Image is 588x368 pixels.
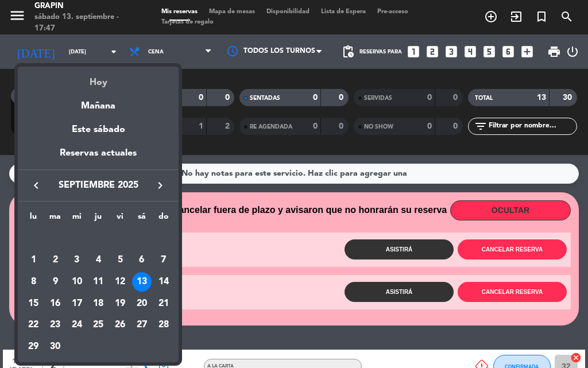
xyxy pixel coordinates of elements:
[44,293,66,315] td: 16 de septiembre de 2025
[66,315,88,336] td: 24 de septiembre de 2025
[22,271,44,293] td: 8 de septiembre de 2025
[18,146,179,169] div: Reservas actuales
[26,178,47,193] button: keyboard_arrow_left
[153,293,175,315] td: 21 de septiembre de 2025
[110,294,130,313] div: 19
[110,250,130,270] div: 5
[153,179,167,192] i: keyboard_arrow_right
[45,294,65,313] div: 16
[109,315,131,336] td: 26 de septiembre de 2025
[131,293,153,315] td: 20 de septiembre de 2025
[22,336,44,358] td: 29 de septiembre de 2025
[109,293,131,315] td: 19 de septiembre de 2025
[67,250,87,270] div: 3
[67,272,87,292] div: 10
[66,210,88,228] th: miércoles
[154,316,173,335] div: 28
[45,272,65,292] div: 9
[18,67,179,90] div: Hoy
[88,210,110,228] th: jueves
[18,90,179,114] div: Mañana
[109,250,131,272] td: 5 de septiembre de 2025
[88,272,108,292] div: 11
[88,271,110,293] td: 11 de septiembre de 2025
[45,316,65,335] div: 23
[131,210,153,228] th: sábado
[44,315,66,336] td: 23 de septiembre de 2025
[24,316,43,335] div: 22
[132,272,152,292] div: 13
[67,316,87,335] div: 24
[132,250,152,270] div: 6
[132,294,152,313] div: 20
[88,250,110,272] td: 4 de septiembre de 2025
[154,250,173,270] div: 7
[66,250,88,272] td: 3 de septiembre de 2025
[88,315,110,336] td: 25 de septiembre de 2025
[67,294,87,313] div: 17
[24,294,43,313] div: 15
[44,271,66,293] td: 9 de septiembre de 2025
[132,316,152,335] div: 27
[154,294,173,313] div: 21
[45,337,65,357] div: 30
[131,315,153,336] td: 27 de septiembre de 2025
[131,271,153,293] td: 13 de septiembre de 2025
[66,293,88,315] td: 17 de septiembre de 2025
[153,271,175,293] td: 14 de septiembre de 2025
[18,114,179,146] div: Este sábado
[110,316,130,335] div: 26
[47,178,150,193] span: septiembre 2025
[44,250,66,272] td: 2 de septiembre de 2025
[22,228,174,250] td: SEP.
[24,272,43,292] div: 8
[153,315,175,336] td: 28 de septiembre de 2025
[45,250,65,270] div: 2
[153,250,175,272] td: 7 de septiembre de 2025
[24,337,43,357] div: 29
[66,271,88,293] td: 10 de septiembre de 2025
[109,271,131,293] td: 12 de septiembre de 2025
[88,250,108,270] div: 4
[153,210,175,228] th: domingo
[22,250,44,272] td: 1 de septiembre de 2025
[154,272,173,292] div: 14
[109,210,131,228] th: viernes
[22,210,44,228] th: lunes
[22,315,44,336] td: 22 de septiembre de 2025
[131,250,153,272] td: 6 de septiembre de 2025
[88,316,108,335] div: 25
[29,179,43,192] i: keyboard_arrow_left
[44,210,66,228] th: martes
[110,272,130,292] div: 12
[24,250,43,270] div: 1
[22,293,44,315] td: 15 de septiembre de 2025
[88,293,110,315] td: 18 de septiembre de 2025
[150,178,171,193] button: keyboard_arrow_right
[44,336,66,358] td: 30 de septiembre de 2025
[88,294,108,313] div: 18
